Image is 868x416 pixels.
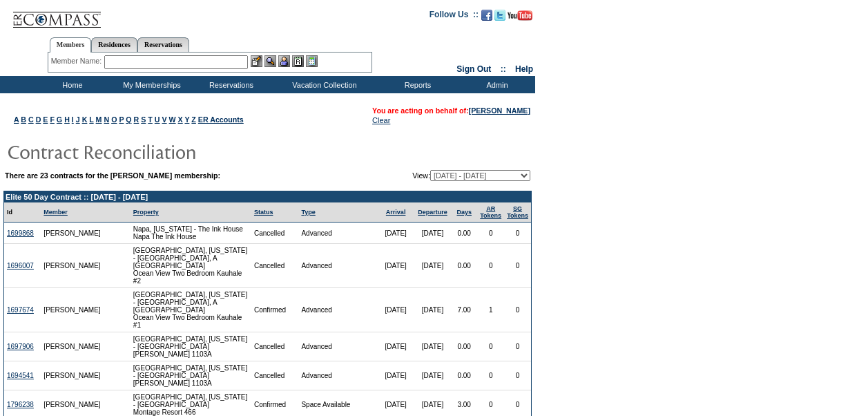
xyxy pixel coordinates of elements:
[264,55,276,67] img: View
[36,115,41,124] a: D
[131,244,251,288] td: [GEOGRAPHIC_DATA], [US_STATE] - [GEOGRAPHIC_DATA], A [GEOGRAPHIC_DATA] Ocean View Two Bedroom Kau...
[82,115,88,124] a: K
[50,115,55,124] a: F
[451,288,477,332] td: 7.00
[191,115,196,124] a: Z
[372,106,530,115] span: You are acting on behalf of:
[298,288,377,332] td: Advanced
[418,209,447,216] a: Departure
[494,10,505,21] img: Follow us on Twitter
[198,115,244,124] a: ER Accounts
[178,115,183,124] a: X
[377,223,414,244] td: [DATE]
[148,115,153,124] a: T
[119,115,124,124] a: P
[133,209,159,216] a: Property
[89,115,93,124] a: L
[162,115,166,124] a: V
[254,209,273,216] a: Status
[96,115,102,124] a: M
[477,288,504,332] td: 1
[111,115,117,124] a: O
[298,361,377,390] td: Advanced
[251,332,299,361] td: Cancelled
[451,223,477,244] td: 0.00
[64,115,70,124] a: H
[430,8,479,25] td: Follow Us ::
[7,138,283,165] img: pgTtlContractReconciliation.gif
[251,244,299,288] td: Cancelled
[515,64,533,74] a: Help
[269,76,376,93] td: Vacation Collection
[43,115,48,124] a: E
[386,209,406,216] a: Arrival
[184,115,189,124] a: Y
[494,14,505,22] a: Follow us on Twitter
[169,115,176,124] a: W
[292,55,304,67] img: Reservations
[481,10,492,21] img: Become our fan on Facebook
[504,223,531,244] td: 0
[76,115,80,124] a: J
[190,76,269,93] td: Reservations
[41,361,104,390] td: [PERSON_NAME]
[414,288,451,332] td: [DATE]
[110,76,190,93] td: My Memberships
[21,115,26,124] a: B
[131,361,251,390] td: [GEOGRAPHIC_DATA], [US_STATE] - [GEOGRAPHIC_DATA] [PERSON_NAME] 1103A
[504,288,531,332] td: 0
[345,170,530,181] td: View:
[278,55,290,67] img: Impersonate
[451,361,477,390] td: 0.00
[41,223,104,244] td: [PERSON_NAME]
[7,401,34,408] a: 1796238
[28,115,34,124] a: C
[477,244,504,288] td: 0
[376,76,456,93] td: Reports
[456,209,472,216] a: Days
[14,115,19,124] a: A
[41,288,104,332] td: [PERSON_NAME]
[7,372,34,379] a: 1694541
[504,361,531,390] td: 0
[131,223,251,244] td: Napa, [US_STATE] - The Ink House Napa The Ink House
[155,115,160,124] a: U
[131,332,251,361] td: [GEOGRAPHIC_DATA], [US_STATE] - [GEOGRAPHIC_DATA] [PERSON_NAME] 1103A
[72,115,74,124] a: I
[414,332,451,361] td: [DATE]
[44,209,68,216] a: Member
[137,37,189,52] a: Reservations
[57,115,62,124] a: G
[7,306,34,314] a: 1697674
[414,223,451,244] td: [DATE]
[50,37,92,53] a: Members
[377,244,414,288] td: [DATE]
[134,115,139,124] a: R
[7,343,34,350] a: 1697906
[251,223,299,244] td: Cancelled
[131,288,251,332] td: [GEOGRAPHIC_DATA], [US_STATE] - [GEOGRAPHIC_DATA], A [GEOGRAPHIC_DATA] Ocean View Two Bedroom Kau...
[477,332,504,361] td: 0
[51,55,104,67] div: Member Name:
[298,223,377,244] td: Advanced
[7,229,34,237] a: 1699868
[414,244,451,288] td: [DATE]
[301,209,315,216] a: Type
[7,262,34,270] a: 1696007
[141,115,146,124] a: S
[456,64,491,74] a: Sign Out
[451,332,477,361] td: 0.00
[31,76,110,93] td: Home
[104,115,109,124] a: N
[5,171,220,180] b: There are 23 contracts for the [PERSON_NAME] membership:
[298,332,377,361] td: Advanced
[480,205,501,219] a: ARTokens
[41,332,104,361] td: [PERSON_NAME]
[477,223,504,244] td: 0
[4,202,41,223] td: Id
[508,10,532,21] img: Subscribe to our YouTube Channel
[4,191,531,202] td: Elite 50 Day Contract :: [DATE] - [DATE]
[91,37,137,52] a: Residences
[377,332,414,361] td: [DATE]
[508,14,532,22] a: Subscribe to our YouTube Channel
